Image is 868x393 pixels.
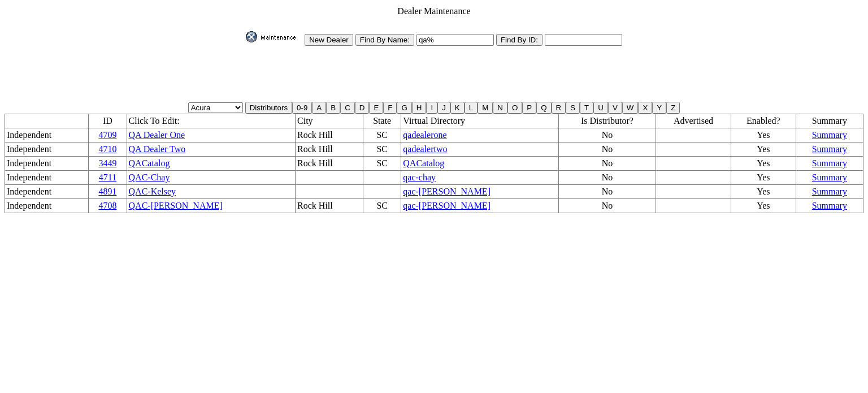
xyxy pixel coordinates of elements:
[602,187,613,196] span: No
[369,102,383,114] input: E
[566,102,580,114] input: S
[602,172,613,182] span: No
[465,102,478,114] input: L
[757,130,770,140] span: Yes
[403,158,444,168] a: QACatalog
[608,102,622,114] input: V
[340,102,355,114] input: C
[412,102,427,114] input: H
[296,142,363,157] td: Rock Hill
[245,102,292,114] input: Distributors
[437,102,450,114] input: J
[363,199,401,213] td: SC
[403,144,447,154] a: qadealertwo
[558,114,656,128] td: Is Distributor?
[757,172,770,182] span: Yes
[812,130,847,140] a: Summary
[602,158,613,168] span: No
[652,102,666,114] input: Y
[89,114,127,128] td: ID
[296,157,363,171] td: Rock Hill
[98,201,116,210] a: 4708
[296,199,363,213] td: Rock Hill
[98,158,116,168] a: 3449
[507,102,522,114] input: O
[5,128,89,142] td: Independent
[127,114,296,128] td: Click To Edit:
[129,172,170,182] a: QAC-Chay
[5,185,89,199] td: Independent
[98,130,116,140] a: 4709
[812,201,847,210] a: Summary
[296,128,363,142] td: Rock Hill
[383,102,397,114] input: F
[493,102,507,114] input: N
[246,31,302,42] img: maint.gif
[812,187,847,196] a: Summary
[757,187,770,196] span: Yes
[638,102,652,114] input: X
[812,172,847,182] a: Summary
[403,201,491,210] a: qac-[PERSON_NAME]
[296,114,363,128] td: City
[129,158,170,168] a: QACatalog
[731,114,796,128] td: Enabled?
[757,158,770,168] span: Yes
[536,102,551,114] input: Q
[656,114,731,128] td: Advertised
[245,6,623,17] td: Dealer Maintenance
[5,199,89,213] td: Independent
[363,157,401,171] td: SC
[397,102,411,114] input: G
[602,130,613,140] span: No
[363,142,401,157] td: SC
[757,144,770,154] span: Yes
[403,187,491,196] a: qac-[PERSON_NAME]
[812,144,847,154] a: Summary
[363,128,401,142] td: SC
[98,187,116,196] a: 4891
[98,144,116,154] a: 4710
[593,102,608,114] input: U
[403,172,436,182] a: qac-chay
[129,187,176,196] a: QAC-Kelsey
[666,102,680,114] input: Z
[757,201,770,210] span: Yes
[401,114,559,128] td: Virtual Directory
[496,34,542,46] input: Find By ID:
[5,171,89,185] td: Independent
[326,102,340,114] input: B
[426,102,437,114] input: I
[312,102,326,114] input: A
[522,102,536,114] input: P
[622,102,639,114] input: W
[363,114,401,128] td: State
[129,201,223,210] a: QAC-[PERSON_NAME]
[355,102,370,114] input: D
[812,158,847,168] a: Summary
[99,172,116,182] a: 4711
[478,102,493,114] input: M
[129,130,185,140] a: QA Dealer One
[403,130,446,140] a: qadealerone
[292,102,312,114] input: 0-9
[580,102,593,114] input: T
[5,142,89,157] td: Independent
[450,102,465,114] input: K
[355,34,414,46] input: Find By Name:
[552,102,566,114] input: R
[602,144,613,154] span: No
[796,114,863,128] td: Summary
[602,201,613,210] span: No
[5,157,89,171] td: Independent
[305,34,353,46] input: New Dealer
[129,144,186,154] a: QA Dealer Two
